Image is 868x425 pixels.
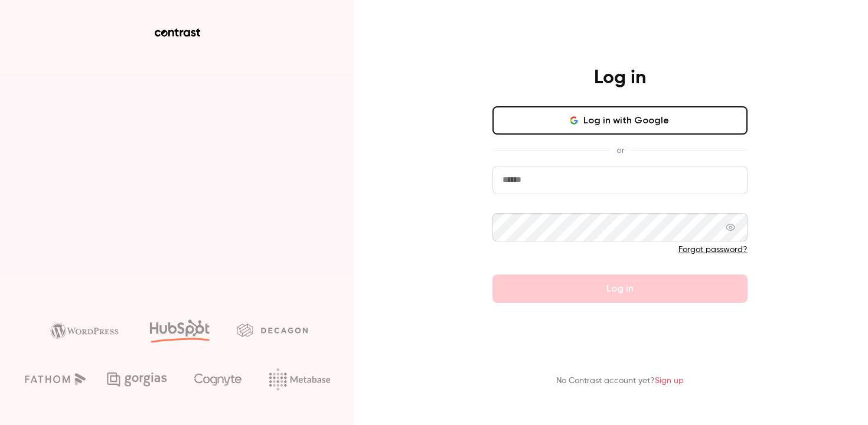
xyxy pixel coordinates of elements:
span: or [611,144,630,156]
a: Sign up [655,377,684,385]
p: No Contrast account yet? [556,375,684,387]
a: Forgot password? [678,246,748,254]
h4: Log in [594,66,646,90]
img: decagon [237,323,308,336]
button: Log in with Google [492,106,748,135]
